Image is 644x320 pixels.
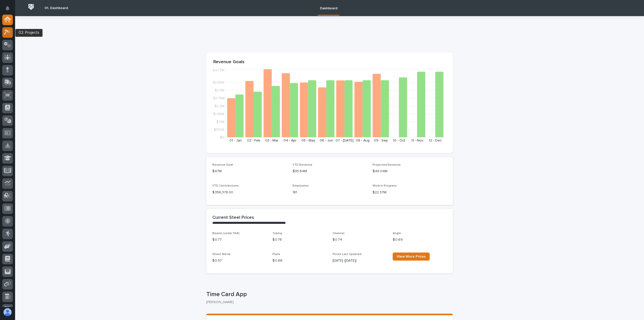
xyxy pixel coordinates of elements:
button: Notifications [2,3,13,14]
p: $ 0.66 [272,258,327,263]
button: users-avatar [2,307,13,317]
text: 08 - Aug [356,139,370,142]
span: Work in Progress [373,184,397,187]
text: 02 - Feb [247,139,260,142]
text: 01 - Jan [229,139,242,142]
p: 181 [293,190,367,195]
text: 07 - [DATE] [336,139,353,142]
text: 04 - Apr [284,139,297,142]
text: 03 - Mar [265,139,278,142]
p: $ 0.57 [212,258,266,263]
p: $49.04M [373,169,447,174]
tspan: $1.1M [216,120,224,123]
p: $ 0.77 [212,237,266,242]
tspan: $3.85M [213,81,224,84]
span: Projected Revenue [373,163,401,166]
p: $35.64M [293,169,367,174]
tspan: $4.77M [213,68,224,72]
span: Beams (under 55#) [212,232,239,235]
p: $ 0.78 [272,237,327,242]
tspan: $1.65M [213,112,224,116]
p: $ 356,378.00 [212,190,287,195]
span: YTD Contributions [212,184,239,187]
span: Employees [293,184,309,187]
p: [DATE] ([DATE]) [333,258,387,263]
span: Tubing [272,232,282,235]
text: 12 - Dec [429,139,442,142]
tspan: $0 [220,136,224,139]
h2: 01. Dashboard [45,6,68,10]
text: 09 - Sep [374,139,388,142]
span: Plate [272,253,280,256]
p: $47M [212,169,287,174]
span: YTD Revenue [293,163,312,166]
tspan: $3.3M [215,89,224,92]
span: Sheet Metal [212,253,230,256]
p: $ 0.69 [393,237,447,242]
text: 05 - May [301,139,315,142]
span: Angle [393,232,401,235]
span: View More Prices [397,255,426,258]
tspan: $550K [214,128,224,131]
p: $22.37M [373,190,447,195]
p: Revenue Goals [213,59,446,65]
span: Revenue Goal [212,163,233,166]
img: Workspace Logo [26,2,36,12]
text: 10 - Oct [393,139,405,142]
span: Channel [333,232,344,235]
a: View More Prices [393,253,430,261]
tspan: $2.2M [215,104,224,108]
p: Time Card App [206,291,451,298]
text: 11 - Nov [411,139,423,142]
h2: Current Steel Prices [212,215,254,221]
div: Notifications [6,6,13,14]
span: Prices Last Updated [333,253,361,256]
text: 06 - Jun [320,139,333,142]
p: $ 0.74 [333,237,387,242]
p: [PERSON_NAME] [206,300,449,304]
tspan: $2.75M [213,96,224,100]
